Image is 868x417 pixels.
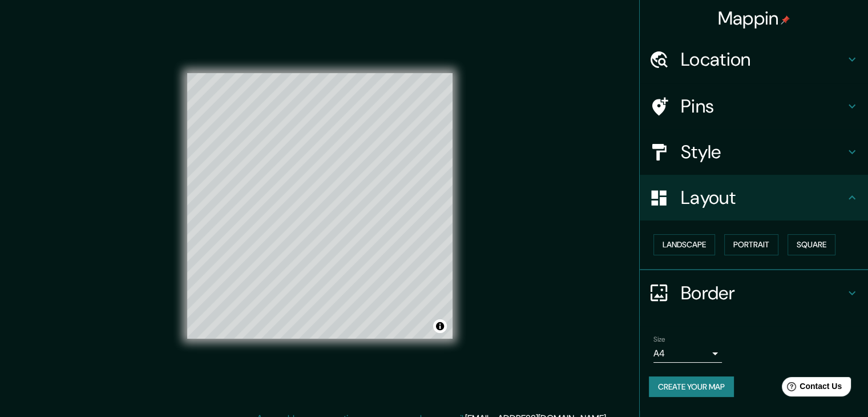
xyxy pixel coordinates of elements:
[640,83,868,129] div: Pins
[653,344,722,363] div: A4
[781,15,790,25] img: pin-icon.png
[681,48,845,71] h4: Location
[653,234,715,255] button: Landscape
[653,334,665,344] label: Size
[681,95,845,118] h4: Pins
[788,234,835,255] button: Square
[640,175,868,220] div: Layout
[724,234,778,255] button: Portrait
[718,7,790,30] h4: Mappin
[640,37,868,82] div: Location
[681,141,845,163] h4: Style
[433,319,447,333] button: Toggle attribution
[681,282,845,304] h4: Border
[681,186,845,209] h4: Layout
[640,129,868,175] div: Style
[649,376,734,398] button: Create your map
[766,372,855,404] iframe: Help widget launcher
[640,270,868,316] div: Border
